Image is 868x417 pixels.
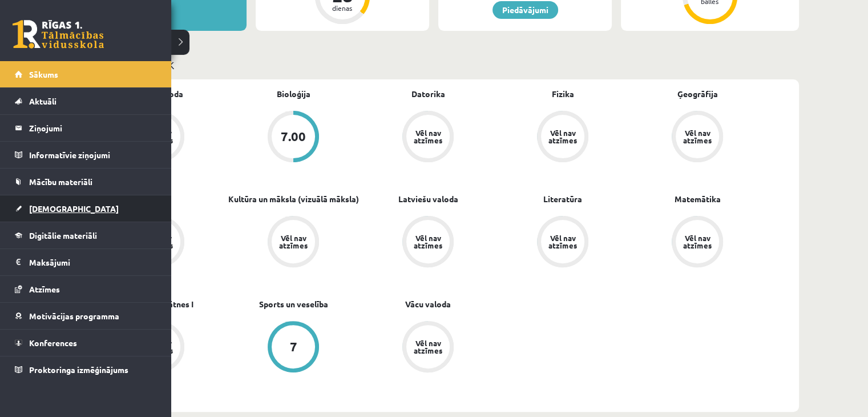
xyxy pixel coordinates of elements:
[412,339,444,354] div: Vēl nav atzīmes
[228,193,359,205] a: Kultūra un māksla (vizuālā māksla)
[361,111,495,165] a: Vēl nav atzīmes
[412,234,444,249] div: Vēl nav atzīmes
[398,193,458,205] a: Latviešu valoda
[29,96,56,106] span: Aktuāli
[552,88,574,100] a: Fizika
[29,284,60,294] span: Atzīmes
[675,193,721,205] a: Matemātika
[15,115,157,141] a: Ziņojumi
[259,298,328,310] a: Sports un veselība
[277,234,309,249] div: Vēl nav atzīmes
[492,1,558,19] a: Piedāvājumi
[15,249,157,275] a: Maksājumi
[226,216,361,270] a: Vēl nav atzīmes
[15,169,157,195] a: Mācību materiāli
[681,129,713,144] div: Vēl nav atzīmes
[29,115,157,141] legend: Ziņojumi
[29,142,157,168] legend: Informatīvie ziņojumi
[15,222,157,248] a: Digitālie materiāli
[15,142,157,168] a: Informatīvie ziņojumi
[29,338,77,348] span: Konferences
[361,216,495,270] a: Vēl nav atzīmes
[412,129,444,144] div: Vēl nav atzīmes
[15,276,157,302] a: Atzīmes
[29,311,119,321] span: Motivācijas programma
[15,303,157,329] a: Motivācijas programma
[29,364,128,375] span: Proktoringa izmēģinājums
[29,69,58,79] span: Sākums
[411,88,445,100] a: Datorika
[630,111,765,165] a: Vēl nav atzīmes
[15,61,157,87] a: Sākums
[547,129,579,144] div: Vēl nav atzīmes
[73,57,794,73] p: Mācību plāns 11.a2 JK
[29,203,119,214] span: [DEMOGRAPHIC_DATA]
[277,88,310,100] a: Bioloģija
[543,193,582,205] a: Literatūra
[15,356,157,383] a: Proktoringa izmēģinājums
[681,234,713,249] div: Vēl nav atzīmes
[13,20,104,49] a: Rīgas 1. Tālmācības vidusskola
[226,111,361,165] a: 7.00
[325,5,360,11] div: dienas
[405,298,451,310] a: Vācu valoda
[15,88,157,114] a: Aktuāli
[29,177,92,187] span: Mācību materiāli
[495,111,630,165] a: Vēl nav atzīmes
[29,230,97,240] span: Digitālie materiāli
[495,216,630,270] a: Vēl nav atzīmes
[29,249,157,275] legend: Maksājumi
[547,234,579,249] div: Vēl nav atzīmes
[15,330,157,356] a: Konferences
[290,340,297,353] div: 7
[361,321,495,375] a: Vēl nav atzīmes
[677,88,718,100] a: Ģeogrāfija
[15,195,157,222] a: [DEMOGRAPHIC_DATA]
[630,216,765,270] a: Vēl nav atzīmes
[226,321,361,375] a: 7
[281,130,306,143] div: 7.00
